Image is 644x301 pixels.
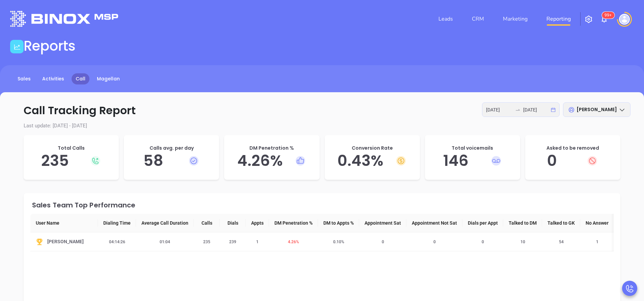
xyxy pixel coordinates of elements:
[532,145,614,152] p: Asked to be removed
[486,106,512,114] input: Start date
[602,12,614,19] sup: 100
[523,106,549,114] input: End date
[580,214,614,232] th: No Answer
[503,214,542,232] th: Talked to DM
[246,214,269,232] th: Appts
[436,12,456,26] a: Leads
[331,145,413,152] p: Conversion Rate
[542,214,580,232] th: Talked to GK
[619,14,630,25] img: user
[331,152,413,170] h5: 0.43 %
[500,12,530,26] a: Marketing
[429,240,440,244] span: 0
[329,240,348,244] span: 0.10 %
[515,107,520,112] span: swap-right
[378,240,388,244] span: 0
[38,73,68,84] a: Activities
[32,202,614,208] div: Sales Team Top Performance
[269,214,318,232] th: DM Penetration %
[30,145,112,152] p: Total Calls
[576,106,617,113] span: [PERSON_NAME]
[600,15,608,23] img: iconNotification
[432,152,513,170] h5: 146
[194,214,220,232] th: Calls
[585,15,593,23] img: iconSetting
[14,73,35,84] a: Sales
[36,238,43,246] img: Top-YuorZo0z.svg
[24,38,76,54] h1: Reports
[14,102,630,119] p: Call Tracking Report
[72,73,89,84] a: Call
[359,214,406,232] th: Appointment Sat
[136,214,194,232] th: Average Call Duration
[199,240,214,244] span: 235
[225,240,240,244] span: 239
[98,214,136,232] th: Dialing Time
[30,152,112,170] h5: 235
[47,238,84,246] span: [PERSON_NAME]
[252,240,263,244] span: 1
[14,122,630,130] p: Last update: [DATE] - [DATE]
[231,145,313,152] p: DM Penetration %
[284,240,303,244] span: 4.26 %
[516,240,529,244] span: 10
[544,12,573,26] a: Reporting
[555,240,568,244] span: 54
[131,152,212,170] h5: 58
[10,11,118,27] img: logo
[478,240,488,244] span: 0
[156,240,174,244] span: 01:04
[406,214,462,232] th: Appointment Not Sat
[532,152,614,170] h5: 0
[131,145,212,152] p: Calls avg. per day
[592,240,602,244] span: 1
[462,214,503,232] th: Dials per Appt
[105,240,129,244] span: 04:14:26
[93,73,124,84] a: Magellan
[318,214,359,232] th: DM to Appts %
[231,152,313,170] h5: 4.26 %
[30,214,98,232] th: User Name
[220,214,246,232] th: Dials
[432,145,513,152] p: Total voicemails
[469,12,487,26] a: CRM
[515,107,520,112] span: to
